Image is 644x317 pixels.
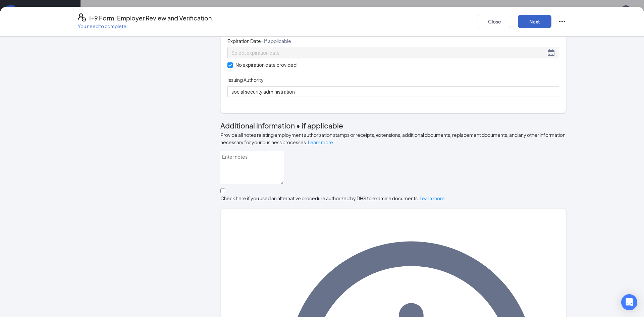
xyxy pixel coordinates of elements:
span: • if applicable [295,121,343,130]
svg: FormI9EVerifyIcon [78,13,86,21]
button: Close [478,15,511,28]
input: Select expiration date [231,49,546,56]
span: Additional information [220,121,295,130]
div: Check here if you used an alternative procedure authorized by DHS to examine documents. [220,195,566,202]
span: Expiration Date [227,38,291,44]
div: Open Intercom Messenger [621,294,637,310]
input: Check here if you used an alternative procedure authorized by DHS to examine documents. Learn more [220,189,225,193]
span: Provide all notes relating employment authorization stamps or receipts, extensions, additional do... [220,132,566,145]
h4: I-9 Form: Employer Review and Verification [89,13,212,23]
p: You need to complete [78,23,212,30]
a: Learn more [420,195,445,201]
button: Next [518,15,551,28]
span: Issuing Authority [227,76,264,83]
span: No expiration date provided [233,61,299,68]
svg: Ellipses [558,17,566,25]
a: Learn more [308,139,333,145]
span: - If applicable [261,38,291,44]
